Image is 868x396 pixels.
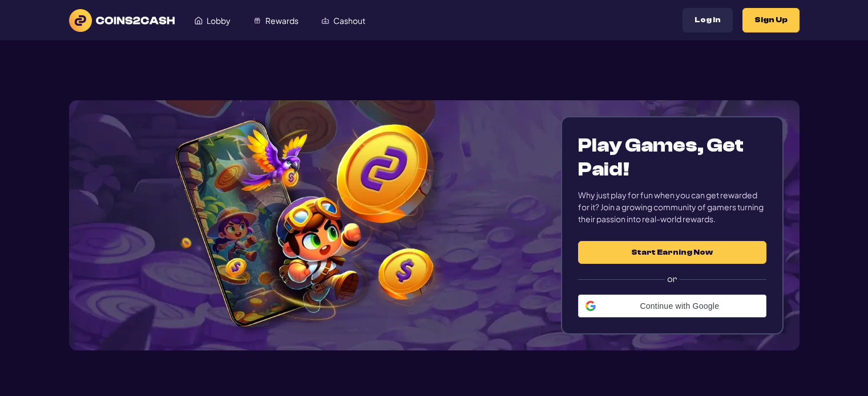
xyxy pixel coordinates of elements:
span: Cashout [333,17,365,25]
a: Rewards [242,10,310,31]
div: Continue with Google [578,295,766,317]
img: logo text [69,9,175,32]
img: Cashout [321,17,329,25]
h1: Play Games, Get Paid! [578,133,766,181]
span: Lobby [207,17,231,25]
span: Continue with Google [600,301,759,311]
label: or [578,264,766,295]
a: Lobby [183,10,242,31]
img: Rewards [253,17,261,25]
span: Rewards [265,17,298,25]
img: Lobby [195,17,203,25]
button: Sign Up [742,8,800,32]
button: Log In [683,8,733,32]
div: Why just play for fun when you can get rewarded for it? Join a growing community of gamers turnin... [578,189,766,225]
a: Cashout [310,10,377,31]
button: Start Earning Now [578,241,766,264]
